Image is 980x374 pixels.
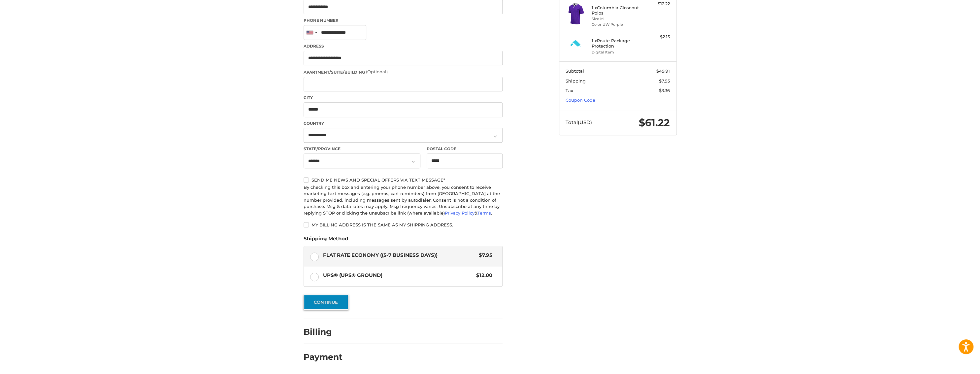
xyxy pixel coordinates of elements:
span: UPS® (UPS® Ground) [323,272,473,279]
div: By checking this box and entering your phone number above, you consent to receive marketing text ... [304,184,503,217]
span: Shipping [566,78,586,84]
span: Tax [566,88,573,93]
div: $2.15 [644,34,670,40]
span: Total (USD) [566,119,592,125]
small: (Optional) [366,69,388,74]
h4: 1 x Columbia Closeout Polos [592,5,642,16]
span: $49.91 [656,68,670,74]
span: $12.00 [473,272,493,279]
span: Subtotal [566,68,584,74]
span: $61.22 [639,117,670,129]
label: Country [304,120,503,126]
label: Send me news and special offers via text message* [304,177,503,183]
h4: 1 x Route Package Protection [592,38,642,49]
label: My billing address is the same as my shipping address. [304,222,503,227]
div: $12.22 [644,1,670,7]
h2: Billing [304,327,342,337]
a: Privacy Policy [445,210,474,216]
label: Phone Number [304,17,503,23]
span: $3.36 [659,88,670,93]
label: City [304,95,503,101]
li: Size M [592,16,642,22]
a: Coupon Code [566,97,595,103]
label: State/Province [304,146,420,152]
div: United States: +1 [304,25,319,40]
legend: Shipping Method [304,235,348,246]
label: Address [304,43,503,49]
a: Terms [477,210,491,216]
label: Postal Code [427,146,503,152]
span: $7.95 [659,78,670,84]
button: Continue [304,294,348,310]
label: Apartment/Suite/Building [304,69,503,75]
h2: Payment [304,352,343,362]
li: Color UW Purple [592,22,642,27]
li: Digital Item [592,50,642,55]
span: Flat Rate Economy ((5-7 Business Days)) [323,252,476,259]
span: $7.95 [476,252,493,259]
